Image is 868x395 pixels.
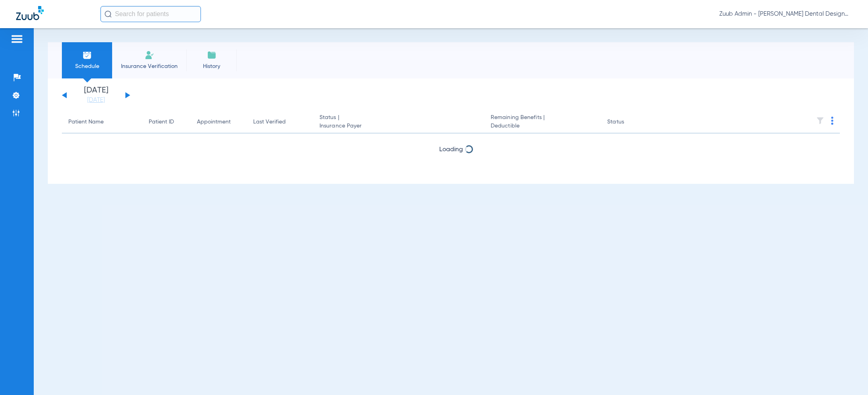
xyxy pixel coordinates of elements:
div: Patient ID [149,118,184,126]
li: [DATE] [72,86,120,104]
div: Appointment [197,118,240,126]
th: Remaining Benefits | [484,111,601,134]
img: group-dot-blue.svg [831,117,833,125]
div: Last Verified [253,118,307,126]
input: Search for patients [100,6,201,22]
div: Patient ID [149,118,174,126]
span: Deductible [491,122,594,130]
img: Schedule [82,50,92,60]
span: Insurance Payer [319,122,478,130]
th: Status [601,111,655,134]
div: Appointment [197,118,231,126]
span: Loading [439,146,463,153]
img: hamburger-icon [10,34,23,44]
img: History [207,50,217,60]
span: Insurance Verification [118,62,180,70]
span: Schedule [68,62,106,70]
a: [DATE] [72,96,120,104]
img: Manual Insurance Verification [145,50,154,60]
div: Patient Name [68,118,104,126]
img: filter.svg [816,117,824,125]
th: Status | [313,111,484,134]
div: Patient Name [68,118,136,126]
img: Search Icon [104,10,112,18]
div: Last Verified [253,118,286,126]
span: Zuub Admin - [PERSON_NAME] Dental Design [719,10,852,18]
img: Zuub Logo [16,6,44,20]
span: History [192,62,231,70]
